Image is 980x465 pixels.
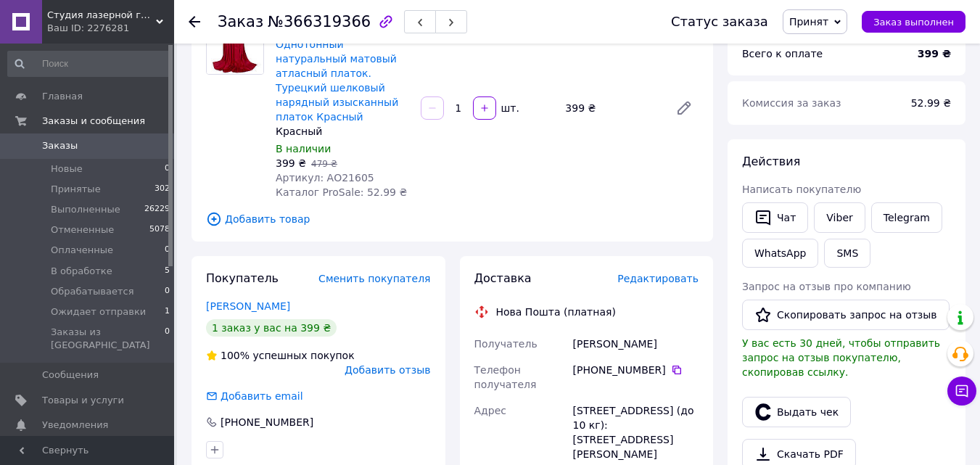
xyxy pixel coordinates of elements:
[205,389,305,403] div: Добавить email
[670,94,699,123] a: Редактировать
[51,326,165,352] span: Заказы из [GEOGRAPHIC_DATA]
[42,139,78,152] span: Заказы
[871,202,942,233] a: Telegram
[474,364,537,390] span: Телефон получателя
[165,305,170,318] span: 1
[345,364,430,376] span: Добавить отзыв
[51,285,133,298] span: Обрабатывается
[165,162,170,176] span: 0
[474,271,532,285] span: Доставка
[474,405,506,416] span: Адрес
[206,348,355,363] div: успешных покупок
[219,389,305,403] div: Добавить email
[742,300,950,330] button: Скопировать запрос на отзыв
[189,15,200,29] div: Вернуться назад
[276,157,306,169] span: 399 ₴
[206,271,279,285] span: Покупатель
[206,211,699,227] span: Добавить товар
[276,38,398,123] a: Однотонный натуральный матовый атласный платок. Турецкий шелковый нарядный изысканный платок Красный
[742,239,818,268] a: WhatsApp
[742,48,823,59] span: Всего к оплате
[51,305,146,318] span: Ожидает отправки
[42,369,99,382] span: Сообщения
[671,15,768,29] div: Статус заказа
[51,265,112,278] span: В обработке
[814,202,865,233] a: Viber
[873,17,954,28] span: Заказ выполнен
[742,155,800,168] span: Действия
[742,184,861,195] span: Написать покупателю
[947,376,976,406] button: Чат с покупателем
[573,363,699,377] div: [PHONE_NUMBER]
[149,223,170,236] span: 5078
[206,319,337,337] div: 1 заказ у вас на 399 ₴
[570,331,701,357] div: [PERSON_NAME]
[144,203,170,216] span: 26229
[42,90,83,103] span: Главная
[219,415,315,429] div: [PHONE_NUMBER]
[493,305,619,319] div: Нова Пошта (платная)
[918,48,951,59] b: 399 ₴
[276,172,374,184] span: Артикул: АО21605
[47,22,174,35] div: Ваш ID: 2276281
[206,300,290,312] a: [PERSON_NAME]
[42,419,108,432] span: Уведомления
[165,326,170,352] span: 0
[218,13,263,30] span: Заказ
[276,124,409,139] div: Красный
[559,98,664,118] div: 399 ₴
[165,265,170,278] span: 5
[789,16,828,28] span: Принят
[742,97,841,109] span: Комиссия за заказ
[221,350,250,361] span: 100%
[276,186,407,198] span: Каталог ProSale: 52.99 ₴
[207,17,263,74] img: Однотонный натуральный матовый атласный платок. Турецкий шелковый нарядный изысканный платок Красный
[318,273,430,284] span: Сменить покупателя
[42,394,124,407] span: Товары и услуги
[51,183,101,196] span: Принятые
[51,244,113,257] span: Оплаченные
[155,183,170,196] span: 302
[498,101,521,115] div: шт.
[742,281,911,292] span: Запрос на отзыв про компанию
[51,223,114,236] span: Отмененные
[51,203,120,216] span: Выполненные
[742,337,940,378] span: У вас есть 30 дней, чтобы отправить запрос на отзыв покупателю, скопировав ссылку.
[617,273,699,284] span: Редактировать
[824,239,870,268] button: SMS
[51,162,83,176] span: Новые
[474,338,538,350] span: Получатель
[311,159,337,169] span: 479 ₴
[165,285,170,298] span: 0
[911,97,951,109] span: 52.99 ₴
[862,11,965,33] button: Заказ выполнен
[742,397,851,427] button: Выдать чек
[47,9,156,22] span: Студия лазерной гравировки
[276,143,331,155] span: В наличии
[268,13,371,30] span: №366319366
[7,51,171,77] input: Поиск
[742,202,808,233] button: Чат
[165,244,170,257] span: 0
[42,115,145,128] span: Заказы и сообщения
